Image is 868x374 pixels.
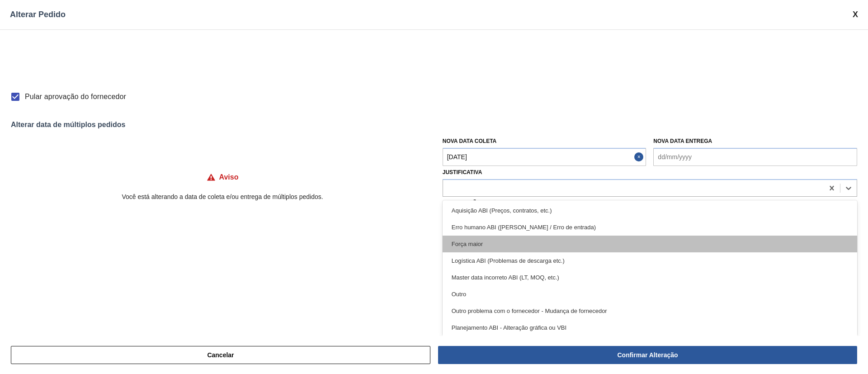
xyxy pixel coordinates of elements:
[443,286,857,303] div: Outro
[443,197,857,210] label: Observação
[634,148,646,166] button: Close
[443,202,857,219] div: Aquisição ABI (Preços, contratos, etc.)
[11,121,857,129] div: Alterar data de múltiplos pedidos
[653,148,857,166] input: dd/mm/yyyy
[11,346,430,364] button: Cancelar
[443,269,857,286] div: Master data incorreto ABI (LT, MOQ, etc.)
[10,10,66,19] span: Alterar Pedido
[443,319,857,336] div: Planejamento ABI - Alteração gráfica ou VBI
[443,252,857,269] div: Logística ABI (Problemas de descarga etc.)
[443,236,857,252] div: Força maior
[219,173,239,181] h4: Aviso
[443,169,482,175] label: Justificativa
[443,148,646,166] input: dd/mm/yyyy
[443,303,857,319] div: Outro problema com o fornecedor - Mudança de fornecedor
[438,346,857,364] button: Confirmar Alteração
[11,193,434,200] p: Você está alterando a data de coleta e/ou entrega de múltiplos pedidos.
[653,138,712,144] label: Nova Data Entrega
[443,138,497,144] label: Nova Data Coleta
[443,219,857,236] div: Erro humano ABI ([PERSON_NAME] / Erro de entrada)
[25,91,126,102] span: Pular aprovação do fornecedor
